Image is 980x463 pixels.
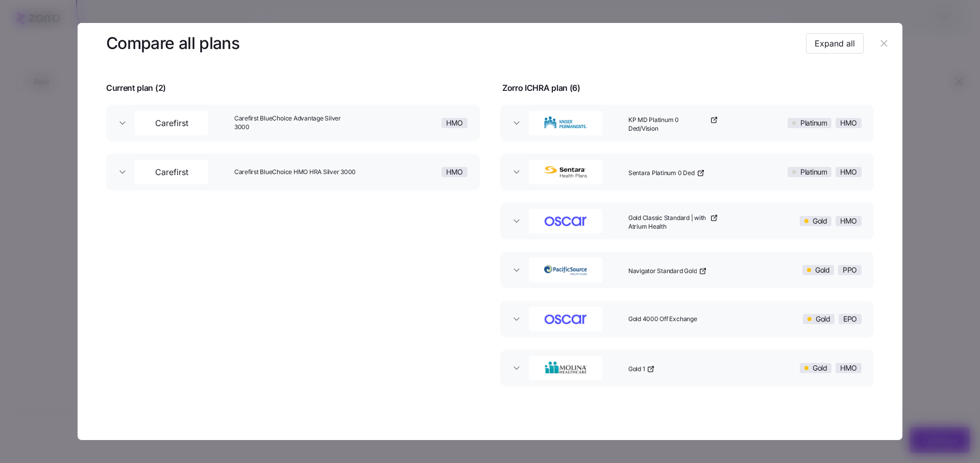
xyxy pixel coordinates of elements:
span: Current plan ( 2 ) [106,82,166,94]
img: Kaiser Permanente [530,113,601,133]
a: Gold 1 [628,365,655,374]
img: PacificSource Health Plans [530,260,601,280]
button: Sentara Health PlansSentara Platinum 0 DedPlatinumHMO [500,154,874,190]
span: HMO [840,363,857,373]
a: Navigator Standard Gold [628,267,707,276]
a: Gold Classic Standard | with Atrium Health [628,214,718,231]
span: Gold [813,216,827,226]
span: Gold [816,314,830,324]
span: HMO [840,118,857,128]
button: CarefirstCarefirst BlueChoice HMO HRA Silver 3000HMO [106,154,480,190]
span: Carefirst [155,117,188,130]
span: HMO [446,167,463,177]
span: HMO [840,216,857,226]
button: MolinaGold 1GoldHMO [500,350,874,386]
span: Zorro ICHRA plan ( 6 ) [502,82,580,94]
a: Sentara Platinum 0 Ded [628,169,705,178]
span: Gold 1 [628,365,645,374]
span: Gold [813,363,827,373]
span: Sentara Platinum 0 Ded [628,169,695,178]
img: Oscar [530,309,601,329]
img: Molina [530,358,601,378]
button: PacificSource Health PlansNavigator Standard GoldGoldPPO [500,252,874,288]
span: Platinum [800,118,827,128]
span: HMO [446,118,463,128]
span: PPO [843,265,857,275]
button: Kaiser PermanenteKP MD Platinum 0 Ded/VisionPlatinumHMO [500,105,874,141]
span: Navigator Standard Gold [628,267,697,276]
a: KP MD Platinum 0 Ded/Vision [628,116,718,133]
span: Carefirst [155,166,188,179]
span: Carefirst BlueChoice HMO HRA Silver 3000 [234,168,357,177]
span: Carefirst BlueChoice Advantage Silver 3000 [234,114,357,132]
span: Gold Classic Standard | with Atrium Health [628,214,708,231]
button: OscarGold 4000 Off ExchangeGoldEPO [500,301,874,337]
h3: Compare all plans [106,32,239,55]
span: Gold [815,265,829,275]
span: Expand all [815,37,855,50]
button: OscarGold Classic Standard | with Atrium HealthGoldHMO [500,203,874,239]
span: HMO [840,167,857,177]
span: KP MD Platinum 0 Ded/Vision [628,116,708,133]
span: EPO [843,314,857,324]
span: Platinum [800,167,827,177]
img: Sentara Health Plans [530,162,601,182]
button: CarefirstCarefirst BlueChoice Advantage Silver 3000HMO [106,105,480,141]
img: Oscar [530,211,601,231]
button: Expand all [806,33,864,54]
span: Gold 4000 Off Exchange [628,315,751,324]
